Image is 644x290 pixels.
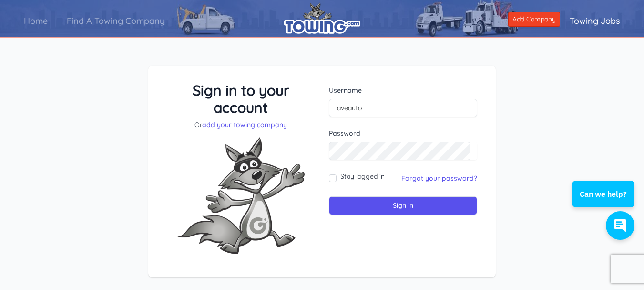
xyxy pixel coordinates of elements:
input: Sign in [329,196,477,215]
img: Fox-Excited.png [169,129,312,262]
iframe: Conversations [566,154,644,249]
a: Towing Jobs [560,7,630,34]
a: Add Company [508,12,560,27]
label: Stay logged in [340,172,385,181]
h3: Sign in to your account [167,82,315,116]
a: Forgot your password? [401,174,477,183]
a: add your towing company [202,120,287,129]
a: Find A Towing Company [57,7,174,34]
label: Password [329,129,477,138]
img: logo.png [284,2,360,34]
label: Username [329,86,477,95]
a: Home [14,7,57,34]
p: Or [167,120,315,129]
